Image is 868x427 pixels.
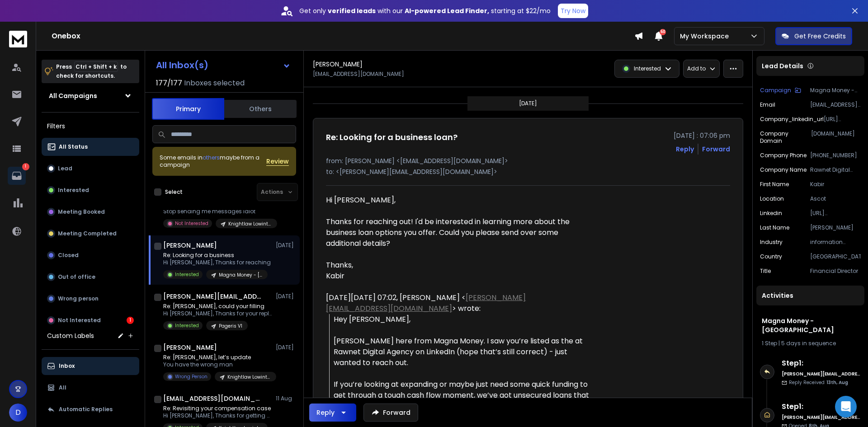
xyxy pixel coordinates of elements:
[405,6,489,15] strong: AI-powered Lead Finder,
[316,408,335,417] div: Reply
[810,181,861,188] p: Kabir
[326,195,590,206] div: Hi [PERSON_NAME],
[49,91,97,100] h1: All Campaigns
[326,131,458,144] h1: Re: Looking for a business loan?
[42,311,139,329] button: Not Interested1
[42,357,139,375] button: Inbox
[782,371,861,377] h6: [PERSON_NAME][EMAIL_ADDRESS][DOMAIN_NAME]
[163,394,263,403] h1: [EMAIL_ADDRESS][DOMAIN_NAME]
[835,396,857,418] div: Open Intercom Messenger
[561,6,585,15] p: Try Now
[163,343,217,352] h1: [PERSON_NAME]
[59,143,88,150] p: All Status
[760,166,807,174] p: Company Name
[175,220,208,227] p: Not Interested
[163,405,272,412] p: Re: Revisiting your compensation case
[634,65,661,72] p: Interested
[42,160,139,178] button: Lead
[160,154,266,169] div: Some emails in maybe from a campaign
[219,323,242,329] p: Pageris V1
[127,317,134,324] div: 1
[781,339,836,347] span: 5 days in sequence
[9,404,27,422] button: D
[42,203,139,221] button: Meeting Booked
[676,145,694,154] button: Reply
[810,152,861,159] p: [PHONE_NUMBER]
[58,252,79,259] p: Closed
[810,239,861,246] p: information technology & services
[760,210,782,217] p: linkedin
[811,130,861,145] p: [DOMAIN_NAME]
[326,271,590,282] div: Kabir
[149,56,298,74] button: All Inbox(s)
[42,87,139,105] button: All Campaigns
[363,404,418,422] button: Forward
[175,271,199,278] p: Interested
[163,259,271,266] p: Hi [PERSON_NAME], Thanks for reaching
[56,62,127,80] p: Press to check for shortcuts.
[810,267,861,275] p: Financial Director
[156,78,182,89] span: 177 / 177
[224,99,297,119] button: Others
[42,400,139,418] button: Automatic Replies
[680,32,732,41] p: My Workspace
[58,165,72,172] p: Lead
[184,78,245,89] h3: Inboxes selected
[58,317,101,324] p: Not Interested
[227,374,271,380] p: Knightlaw Lowintent leads
[59,384,66,391] p: All
[810,166,861,174] p: Rawnet Digital Agency
[762,316,859,334] h1: Magna Money - [GEOGRAPHIC_DATA]
[175,373,208,380] p: Wrong Person
[42,120,139,132] h3: Filters
[558,4,588,18] button: Try Now
[9,31,27,47] img: logo
[674,131,730,140] p: [DATE] : 07:06 pm
[824,116,861,123] p: [URL][DOMAIN_NAME]
[163,241,217,250] h1: [PERSON_NAME]
[266,157,289,166] span: Review
[8,167,26,185] a: 1
[328,6,376,15] strong: verified leads
[775,27,852,45] button: Get Free Credits
[58,208,105,216] p: Meeting Booked
[74,61,118,72] span: Ctrl + Shift + k
[760,239,783,246] p: industry
[313,60,363,69] h1: [PERSON_NAME]
[326,260,590,271] div: Thanks,
[163,292,263,301] h1: [PERSON_NAME][EMAIL_ADDRESS][DOMAIN_NAME]
[326,167,730,176] p: to: <[PERSON_NAME][EMAIL_ADDRESS][DOMAIN_NAME]>
[760,87,801,94] button: Campaign
[326,156,730,165] p: from: [PERSON_NAME] <[EMAIL_ADDRESS][DOMAIN_NAME]>
[299,6,551,15] p: Get only with our starting at $22/mo
[58,273,95,281] p: Out of office
[163,310,272,317] p: Hi [PERSON_NAME], Thanks for your reply, You
[22,163,29,170] p: 1
[326,292,590,314] div: [DATE][DATE] 07:02, [PERSON_NAME] < > wrote:
[42,181,139,199] button: Interested
[58,295,99,302] p: Wrong person
[326,216,590,249] div: Thanks for reaching out! I'd be interested in learning more about the business loan options you o...
[58,230,117,237] p: Meeting Completed
[756,286,864,305] div: Activities
[163,354,272,361] p: Re: [PERSON_NAME], let’s update
[42,246,139,264] button: Closed
[42,268,139,286] button: Out of office
[810,224,861,231] p: [PERSON_NAME]
[760,181,789,188] p: First Name
[156,61,208,70] h1: All Inbox(s)
[42,379,139,397] button: All
[760,87,791,94] p: Campaign
[326,292,526,314] a: [PERSON_NAME][EMAIL_ADDRESS][DOMAIN_NAME]
[762,340,859,347] div: |
[810,87,861,94] p: Magna Money - [GEOGRAPHIC_DATA]
[59,406,113,413] p: Automatic Replies
[810,210,861,217] p: [URL][DOMAIN_NAME][PERSON_NAME]
[163,303,272,310] p: Re: [PERSON_NAME], could your filling
[163,412,272,419] p: Hi [PERSON_NAME], Thanks for getting back
[276,344,296,351] p: [DATE]
[163,252,271,259] p: Re: Looking for a business
[760,152,807,159] p: Company Phone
